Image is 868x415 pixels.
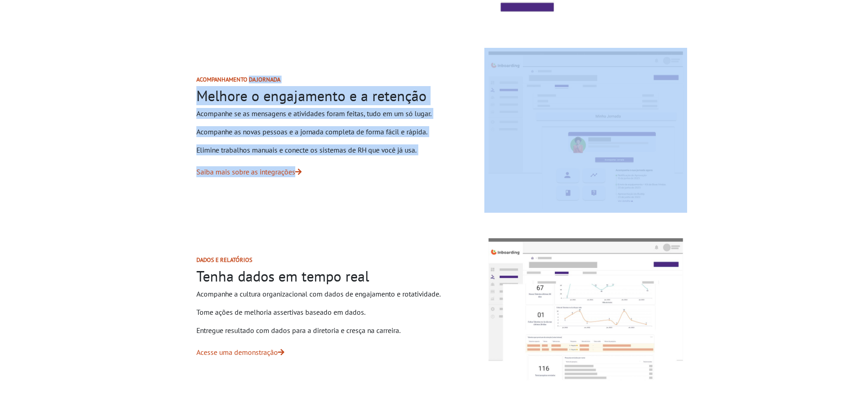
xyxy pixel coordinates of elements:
[484,48,687,213] img: Imagem da solução da Inbaording monstrando como acompanhar as mensagens e etapas de uma jornada.
[196,87,456,104] h2: Melhore o engajamento e a retenção
[196,307,456,318] p: Tome ações de melhoria assertivas baseado em dados.
[196,76,456,83] h2: Acompanhamento da jornada
[60,37,180,55] input: Acessar Agora
[196,288,456,299] p: Acompanhe a cultura organizacional com dados de engajamento e rotatividade.
[196,348,284,357] a: Acesse uma demonstração
[196,144,456,155] p: Elimine trabalhos manuais e conecte os sistemas de RH que você já usa.
[196,256,456,263] h2: Dados e relatórios
[196,108,456,119] p: Acompanhe se as mensagens e atividades foram feitas, tudo em um só lugar.
[196,267,456,285] h2: Tenha dados em tempo real
[484,235,687,386] img: Imagem da solução da Inbaording monstrando dashboard com dados de people analytics.
[196,126,456,137] p: Acompanhe as novas pessoas e a jornada completa de forma fácil e rápida.
[196,325,456,336] p: Entregue resultado com dados para a diretoria e cresça na carreira.
[196,167,302,176] a: Saiba mais sobre as integrações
